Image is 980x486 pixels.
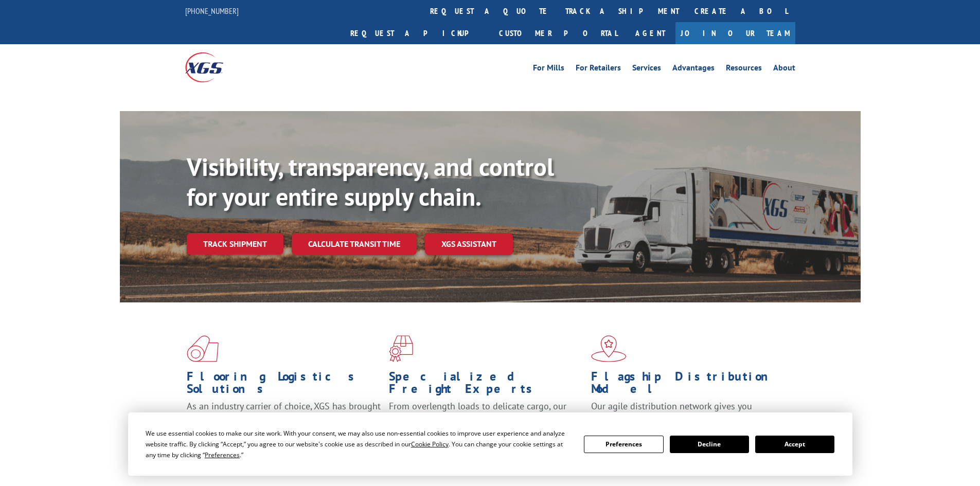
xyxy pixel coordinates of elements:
a: Agent [625,22,675,44]
div: Cookie Consent Prompt [128,412,852,476]
a: For Retailers [576,64,621,75]
h1: Specialized Freight Experts [389,370,583,400]
a: For Mills [533,64,564,75]
img: xgs-icon-total-supply-chain-intelligence-red [187,335,219,362]
a: Advantages [672,64,715,75]
p: From overlength loads to delicate cargo, our experienced staff knows the best way to move your fr... [389,400,583,446]
span: As an industry carrier of choice, XGS has brought innovation and dedication to flooring logistics... [187,400,381,437]
a: Resources [726,64,762,75]
h1: Flooring Logistics Solutions [187,370,381,400]
a: [PHONE_NUMBER] [185,6,239,16]
div: We use essential cookies to make our site work. With your consent, we may also use non-essential ... [146,428,572,460]
a: XGS ASSISTANT [425,233,513,255]
a: About [773,64,795,75]
h1: Flagship Distribution Model [591,370,786,400]
a: Calculate transit time [292,233,417,255]
a: Services [632,64,661,75]
a: Join Our Team [675,22,795,44]
span: Preferences [205,451,240,459]
button: Preferences [584,436,663,453]
a: Track shipment [187,233,283,255]
a: Customer Portal [491,22,625,44]
a: Request a pickup [343,22,491,44]
img: xgs-icon-focused-on-flooring-red [389,335,413,362]
span: Cookie Policy [411,440,449,448]
b: Visibility, transparency, and control for your entire supply chain. [187,151,554,212]
img: xgs-icon-flagship-distribution-model-red [591,335,627,362]
span: Our agile distribution network gives you nationwide inventory management on demand. [591,400,780,424]
button: Accept [755,436,834,453]
button: Decline [670,436,749,453]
